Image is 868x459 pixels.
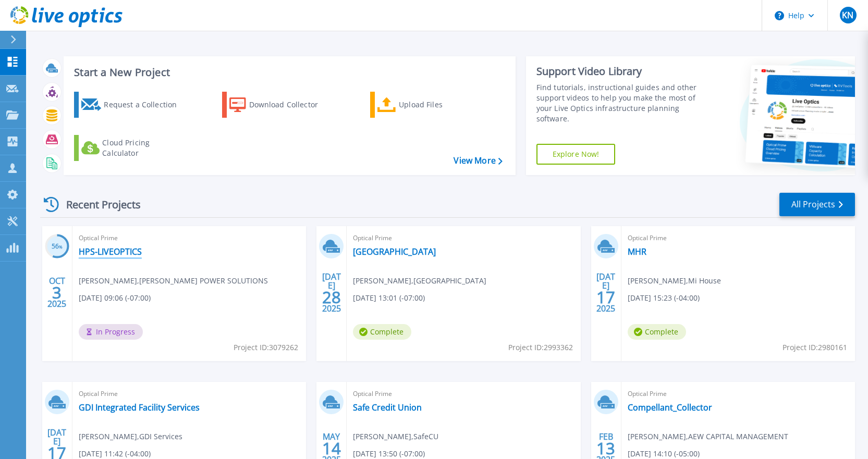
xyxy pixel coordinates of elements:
span: Optical Prime [353,388,574,400]
div: Find tutorials, instructional guides and other support videos to help you make the most of your L... [536,82,703,124]
a: Request a Collection [74,92,190,118]
div: Download Collector [249,94,333,115]
div: Upload Files [399,94,482,115]
span: Optical Prime [353,232,574,244]
a: Compellant_Collector [628,402,712,413]
a: Safe Credit Union [353,402,422,413]
h3: 56 [45,241,69,253]
span: [PERSON_NAME] , SafeCU [353,431,438,442]
span: Optical Prime [628,232,849,244]
span: Optical Prime [79,388,300,400]
a: Explore Now! [536,144,616,165]
a: Download Collector [222,92,338,118]
span: 28 [322,293,341,302]
span: [DATE] 13:01 (-07:00) [353,292,425,304]
a: All Projects [779,193,855,216]
div: Cloud Pricing Calculator [102,138,186,158]
span: Complete [353,324,411,340]
div: OCT 2025 [47,274,67,312]
span: 13 [596,444,615,453]
span: [PERSON_NAME] , AEW CAPITAL MANAGEMENT [628,431,788,442]
a: GDI Integrated Facility Services [79,402,200,413]
a: View More [454,156,502,166]
span: Project ID: 2980161 [783,342,847,353]
span: 3 [52,288,62,297]
div: Recent Projects [40,192,155,217]
a: HPS-LIVEOPTICS [79,246,142,257]
span: Optical Prime [628,388,849,400]
div: Request a Collection [104,94,187,115]
span: [PERSON_NAME] , GDI Services [79,431,182,442]
span: Complete [628,324,686,340]
span: % [59,244,63,250]
a: Cloud Pricing Calculator [74,135,190,161]
span: In Progress [79,324,143,340]
div: [DATE] 2025 [322,274,341,312]
div: Support Video Library [536,65,703,78]
h3: Start a New Project [74,67,502,78]
span: Optical Prime [79,232,300,244]
span: KN [842,11,853,19]
span: [PERSON_NAME] , [GEOGRAPHIC_DATA] [353,275,486,287]
span: 17 [47,449,66,457]
span: Project ID: 3079262 [234,342,298,353]
a: Upload Files [370,92,486,118]
span: 17 [596,293,615,302]
a: MHR [628,246,646,257]
span: 14 [322,444,341,453]
a: [GEOGRAPHIC_DATA] [353,246,436,257]
span: [DATE] 09:06 (-07:00) [79,292,151,304]
div: [DATE] 2025 [596,274,616,312]
span: Project ID: 2993362 [508,342,573,353]
span: [PERSON_NAME] , [PERSON_NAME] POWER SOLUTIONS [79,275,268,287]
span: [PERSON_NAME] , Mi House [628,275,721,287]
span: [DATE] 15:23 (-04:00) [628,292,700,304]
